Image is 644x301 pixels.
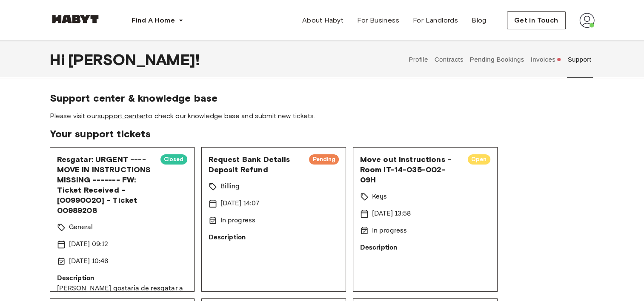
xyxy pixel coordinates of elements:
p: [DATE] 13:58 [372,209,411,219]
span: Get in Touch [514,15,558,26]
span: [PERSON_NAME] ! [68,51,200,68]
span: Open [468,155,490,164]
button: Find A Home [125,12,190,29]
div: user profile tabs [406,41,595,78]
span: Hi [50,51,68,68]
span: Move out instructions - Room IT-14-035-002-09H [360,154,461,185]
button: Invoices [530,41,562,78]
a: For Business [350,12,406,29]
span: Support center & knowledge base [50,92,595,105]
span: For Landlords [413,15,458,26]
p: Description [360,243,490,253]
span: Blog [472,15,487,26]
button: Contracts [433,41,464,78]
p: Description [209,233,339,243]
span: Please visit our to check our knowledge base and submit new tickets. [50,111,595,121]
img: avatar [579,13,595,28]
button: Profile [408,41,429,78]
button: Support [567,41,592,78]
p: Billing [220,182,240,192]
span: Closed [160,155,187,164]
span: Pending [309,155,338,164]
p: In progress [372,226,407,236]
p: General [69,222,93,233]
span: For Business [357,15,399,26]
p: Description [57,273,187,284]
span: Resgatar: URGENT ---- MOVE IN INSTRUCTIONS MISSING ------- FW: Ticket Received - [00990020] - Tic... [57,154,154,216]
a: support center [97,112,146,120]
button: Get in Touch [507,11,566,29]
p: [DATE] 09:12 [69,239,109,250]
span: About Habyt [302,15,343,26]
span: Find A Home [132,15,175,26]
span: Request Bank Details Deposit Refund [209,154,303,175]
a: For Landlords [406,12,465,29]
span: Your support tickets [50,128,595,140]
a: Blog [465,12,493,29]
p: [DATE] 10:46 [69,256,109,267]
img: Habyt [50,15,101,23]
p: In progress [220,216,256,226]
a: About Habyt [295,12,350,29]
p: [DATE] 14:07 [220,199,260,209]
button: Pending Bookings [469,41,525,78]
p: Keys [372,192,387,202]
